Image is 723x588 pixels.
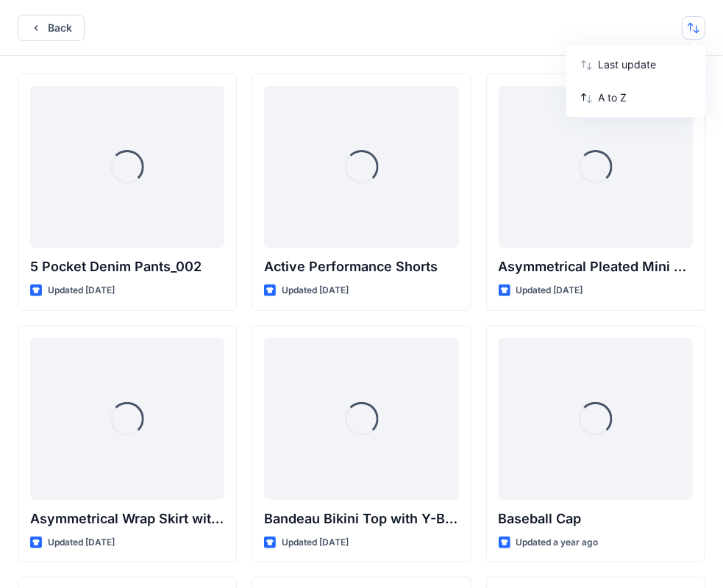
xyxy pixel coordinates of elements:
p: Last update [599,57,691,72]
p: 5 Pocket Denim Pants_002 [30,257,224,277]
p: A to Z [599,90,691,105]
button: Back [18,15,85,41]
p: Asymmetrical Pleated Mini Skirt with Drape [499,257,693,277]
p: Updated a year ago [516,535,599,551]
p: Updated [DATE] [516,283,583,298]
p: Bandeau Bikini Top with Y-Back Straps and Stitch Detail [264,509,458,529]
p: Asymmetrical Wrap Skirt with Ruffle Waist [30,509,224,529]
p: Active Performance Shorts [264,257,458,277]
p: Updated [DATE] [48,283,115,298]
p: Updated [DATE] [282,535,349,551]
p: Updated [DATE] [48,535,115,551]
p: Baseball Cap [499,509,693,529]
p: Updated [DATE] [282,283,349,298]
